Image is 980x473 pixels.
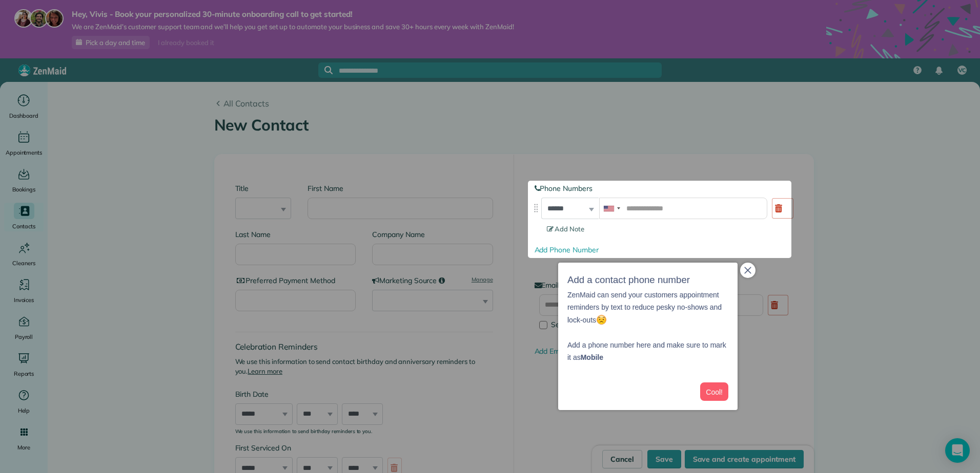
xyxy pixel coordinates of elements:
label: Phone Numbers [535,183,793,193]
div: Add a contact phone numberZenMaid can send your customers appointment reminders by text to reduce... [558,263,738,410]
strong: Mobile [581,353,603,361]
button: close, [740,263,756,278]
h3: Add a contact phone number [567,272,728,289]
img: drag_indicator-119b368615184ecde3eda3c64c821f6cf29d3e2b97b89ee44bc31753036683e5.png [530,203,541,213]
p: Add a phone number here and make sure to mark it as [567,326,728,364]
span: Add Note [547,225,585,233]
div: United States: +1 [600,198,623,219]
a: Add Phone Number [535,245,599,254]
button: Cool! [700,382,728,401]
img: :worried: [596,314,607,325]
p: ZenMaid can send your customers appointment reminders by text to reduce pesky no-shows and lock-outs [567,289,728,327]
